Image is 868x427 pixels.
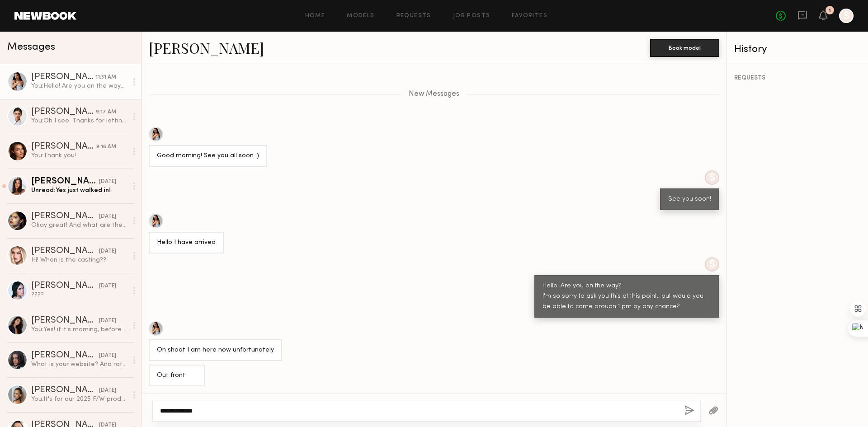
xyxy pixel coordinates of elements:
a: Book model [650,43,719,51]
div: [PERSON_NAME] [31,351,99,360]
div: Hello! Are you on the way? I'm so sorry to ask you this at this point.. but would you be able to ... [542,281,711,312]
div: Unread: Yes just walked in! [31,186,127,195]
div: You: Yes! if it's morning, before 11 am would work, if afternoon, before 3pm or after 4 pm. Pleas... [31,325,127,334]
div: [DATE] [99,317,116,325]
div: 9:16 AM [96,143,116,151]
div: [PERSON_NAME] [31,316,99,325]
div: [PERSON_NAME] [31,177,99,186]
div: History [734,44,861,55]
div: Out front [157,371,197,381]
div: What is your website? And rate? [31,360,127,369]
a: Job Posts [453,13,491,19]
div: [DATE] [99,386,116,395]
div: Hi! When is the casting?? [31,256,127,264]
div: [DATE] [99,247,116,256]
div: Hello I have arrived [157,238,216,248]
div: 11:31 AM [95,73,116,82]
div: [DATE] [99,178,116,186]
div: Good morning! See you all soon :) [157,151,259,161]
div: [DATE] [99,282,116,291]
div: 1 [829,8,831,13]
div: [PERSON_NAME] [31,247,99,256]
div: [PERSON_NAME] [31,142,96,151]
div: See you soon! [668,194,711,205]
div: [DATE] [99,352,116,360]
a: Favorites [512,13,547,19]
div: 9:17 AM [96,108,116,117]
div: [PERSON_NAME] [31,212,99,221]
div: [PERSON_NAME] [31,73,95,82]
div: [PERSON_NAME] [31,108,96,117]
div: REQUESTS [734,75,861,81]
div: You: It's for our 2025 F/W product shots. If you can work with us directly it would be better for... [31,395,127,404]
div: ???? [31,291,127,299]
span: Messages [7,42,55,52]
div: You: Hello! Are you on the way? I'm so sorry to ask you this at this point.. but would you be abl... [31,82,127,90]
a: Models [347,13,374,19]
div: Oh shoot I am here now unfortunately [157,345,274,356]
div: [PERSON_NAME] [31,386,99,395]
button: Book model [650,39,719,57]
a: [PERSON_NAME] [149,38,264,57]
div: You: Oh I see. Thanks for letting us know! :) [31,117,127,125]
div: Okay great! And what are the job details? [31,221,127,230]
a: Home [305,13,325,19]
span: New Messages [409,90,459,98]
div: [DATE] [99,212,116,221]
div: [PERSON_NAME] [31,282,99,291]
div: You: Thank you! [31,151,127,160]
a: Requests [396,13,431,19]
a: S [839,9,854,23]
